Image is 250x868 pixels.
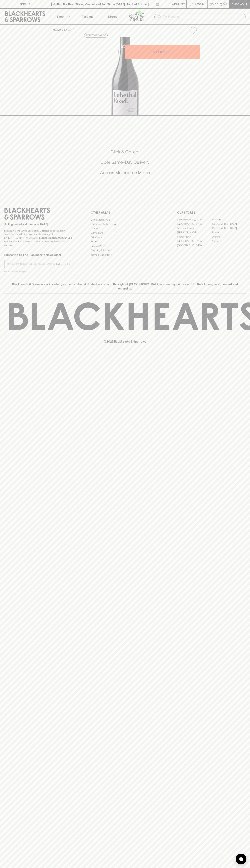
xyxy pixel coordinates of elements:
[211,226,246,230] a: [GEOGRAPHIC_DATA]
[172,2,185,6] p: Wishlist
[84,33,108,38] button: Add to wishlist
[211,222,246,226] a: [GEOGRAPHIC_DATA]
[4,159,246,165] h5: Uber Same-Day Delivery
[195,2,204,6] p: Login
[55,260,73,268] button: SUBSCRIBE
[91,244,159,248] a: Privacy Policy
[163,14,243,20] input: Try "Pinot noir"
[4,135,246,194] div: Call to action block
[50,9,75,24] button: Shop
[188,26,198,35] button: Add to wishlist
[177,210,246,215] p: OUR STORES
[91,210,159,215] p: OTHER AREAS
[211,230,246,235] a: Fitzroy
[177,226,211,230] a: Brunswick West
[177,222,211,226] a: [GEOGRAPHIC_DATA]
[91,231,159,235] a: Contact Us
[53,28,61,31] a: HOME
[91,218,159,222] a: Bottle Drop FAQ's
[177,239,211,243] a: [GEOGRAPHIC_DATA]
[211,239,246,243] a: Prahran
[82,14,93,19] p: Tastings
[7,261,55,267] input: e.g. jane@blackheartsandsparrows.com.au
[239,857,243,861] img: bubble-icon
[4,253,73,257] p: Subscribe to The Blackhearts Newsletter
[153,50,172,54] p: ADD TO CART
[39,236,72,239] strong: Liquor License #32064953
[50,37,200,115] img: 33892.png
[64,28,72,31] a: SHOP
[4,223,73,226] p: Sibling owned and run since [DATE]
[91,235,159,239] a: Gift Cards
[4,170,246,176] h5: Across Melbourne Metro
[4,270,73,273] p: We will never spam you
[91,248,159,253] a: Shipping Information
[108,14,117,19] p: Stores
[19,2,31,6] p: FIND US
[91,240,159,244] a: FAQ's
[231,2,247,6] p: Checkout
[224,3,226,5] p: 0
[75,9,100,24] a: Tastings
[177,230,211,235] a: [PERSON_NAME]
[210,2,218,6] p: $0.00
[7,282,243,291] p: Blackhearts & Sparrows acknowledges the traditional Custodians of land throughout [GEOGRAPHIC_DAT...
[4,149,246,155] h5: Click & Collect
[91,222,159,226] a: Business & Bulk Gifting
[211,218,246,222] a: Braddon
[211,235,246,239] a: Geelong
[4,229,73,247] p: It is against the law to sell or supply alcohol to, or to obtain alcohol on behalf of a person un...
[91,253,159,257] a: Terms & Conditions
[177,243,211,248] a: [GEOGRAPHIC_DATA]
[177,218,211,222] a: [GEOGRAPHIC_DATA]
[56,262,71,266] p: SUBSCRIBE
[177,235,211,239] a: Fitzroy North
[125,45,200,59] button: ADD TO CART
[100,9,125,24] a: Stores
[56,14,64,19] p: Shop
[91,226,159,231] a: Careers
